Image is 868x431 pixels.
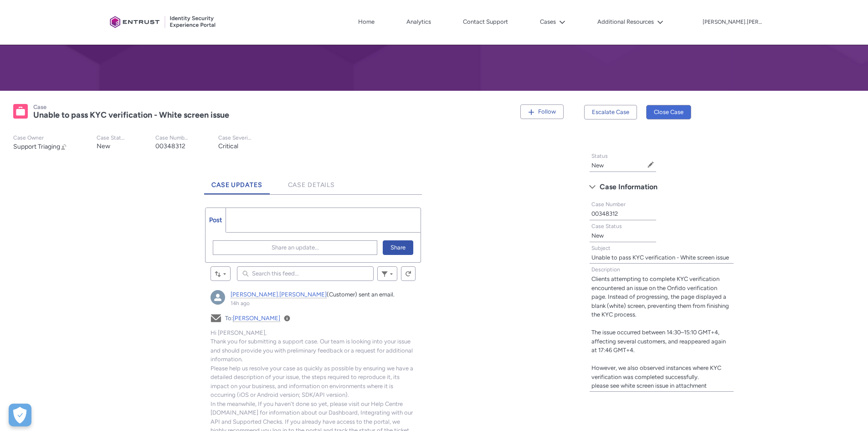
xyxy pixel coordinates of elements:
button: Edit Status [647,161,654,168]
lightning-formatted-text: Critical [218,142,238,150]
p: Case Owner [13,135,67,141]
div: Chatter Publisher [205,208,421,263]
div: Cookie Preferences [9,404,31,426]
a: Case Details [281,169,343,194]
span: Follow [538,108,556,115]
button: User Profile arthur.hakobyan [702,17,762,26]
lightning-formatted-text: Unable to pass KYC verification - White screen issue [33,110,229,120]
span: To: [225,315,280,322]
button: Share an update... [213,240,377,255]
lightning-formatted-text: 00348312 [155,142,185,150]
button: Change Owner [60,143,67,151]
a: Post [205,208,226,232]
p: Case Status [97,135,126,141]
p: [PERSON_NAME].[PERSON_NAME] [703,19,762,26]
span: Share [390,241,406,254]
a: [PERSON_NAME].[PERSON_NAME] [231,291,327,298]
span: Share an update... [272,241,319,254]
lightning-formatted-text: New [591,162,604,169]
button: Share [383,240,413,255]
button: Follow [520,104,564,119]
button: Open Preferences [9,404,31,426]
lightning-formatted-text: Unable to pass KYC verification - White screen issue [591,254,729,261]
a: Analytics, opens in new tab [404,15,433,29]
lightning-formatted-text: New [97,142,110,150]
span: Case Status [591,223,622,229]
a: Case Updates [204,169,270,194]
input: Search this feed... [237,266,374,281]
span: Support Triaging [13,143,60,151]
lightning-formatted-text: Clients attempting to complete KYC verification encountered an issue on the Onfido verification p... [591,275,729,389]
button: Additional Resources [595,15,666,29]
p: Case Number [155,135,189,141]
button: Refresh this feed [401,266,416,281]
button: Close Case [646,105,691,119]
span: Post [209,216,222,224]
span: Description [591,266,620,273]
span: (Customer) sent an email. [327,291,395,298]
p: Case Severity [218,135,252,141]
button: Case Information [585,180,739,194]
records-entity-label: Case [33,104,46,110]
a: View Details [284,315,290,322]
lightning-formatted-text: New [591,232,604,239]
span: Case Details [288,181,335,189]
a: [PERSON_NAME] [233,315,280,322]
span: Case Information [600,180,657,194]
lightning-formatted-text: 00348312 [591,210,618,217]
span: Status [591,153,608,159]
span: Case Number [591,201,626,208]
span: Subject [591,245,611,251]
img: arthur.hakobyan [211,290,225,305]
a: Home [356,15,377,29]
button: Cases [538,15,568,29]
a: 14h ago [231,300,250,306]
a: Contact Support [461,15,510,29]
span: Case Updates [211,181,262,189]
button: Escalate Case [584,105,637,119]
